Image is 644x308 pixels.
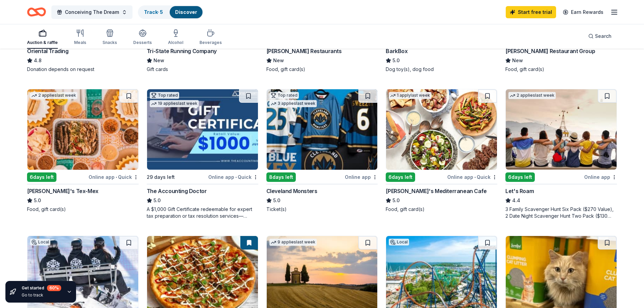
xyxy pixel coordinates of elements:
a: Start free trial [506,6,556,18]
div: 3 Family Scavenger Hunt Six Pack ($270 Value), 2 Date Night Scavenger Hunt Two Pack ($130 Value) [505,206,617,219]
img: Image for Let's Roam [506,89,617,170]
div: Cleveland Monsters [266,187,317,195]
div: A $1,000 Gift Certificate redeemable for expert tax preparation or tax resolution services—recipi... [147,206,258,219]
div: Let's Roam [505,187,534,195]
span: 4.8 [34,56,42,65]
div: 1 apply last week [389,92,431,99]
div: Food, gift card(s) [266,66,378,73]
span: 4.4 [512,196,520,205]
button: Search [583,29,617,43]
div: 3 applies last week [269,100,317,107]
a: Image for The Accounting DoctorTop rated19 applieslast week29 days leftOnline app•QuickThe Accoun... [147,89,258,219]
div: Dog toy(s), dog food [386,66,497,73]
span: • [116,174,117,180]
div: 6 days left [27,172,56,182]
div: Beverages [199,40,222,45]
div: Online app [345,173,378,181]
a: Image for Let's Roam2 applieslast week6days leftOnline appLet's Roam4.43 Family Scavenger Hunt Si... [505,89,617,219]
div: Tri-State Running Company [147,47,217,55]
a: Track· 5 [144,9,163,15]
a: Earn Rewards [559,6,607,18]
span: 5.0 [273,196,280,205]
div: 8 days left [266,172,296,182]
div: 2 applies last week [30,92,77,99]
div: Local [30,239,50,245]
button: Alcohol [168,26,183,49]
a: Home [27,4,46,20]
div: 29 days left [147,173,175,181]
div: Food, gift card(s) [386,206,497,213]
div: Top rated [150,92,179,99]
div: Go to track [22,292,61,298]
div: Get started [22,285,61,291]
img: Image for Cleveland Monsters [267,89,378,170]
div: 60 % [47,285,61,291]
img: Image for Taziki's Mediterranean Cafe [386,89,497,170]
div: [PERSON_NAME] Restaurants [266,47,342,55]
img: Image for Chuy's Tex-Mex [27,89,138,170]
span: New [512,56,523,65]
span: 5.0 [34,196,41,205]
button: Meals [74,26,86,49]
div: 6 days left [386,172,415,182]
span: 5.0 [153,196,161,205]
a: Image for Taziki's Mediterranean Cafe1 applylast week6days leftOnline app•Quick[PERSON_NAME]'s Me... [386,89,497,213]
a: Image for Cleveland MonstersTop rated3 applieslast week8days leftOnline appCleveland Monsters5.0T... [266,89,378,213]
span: 5.0 [392,56,400,65]
button: Conceiving The Dream [51,5,133,19]
div: The Accounting Doctor [147,187,207,195]
div: BarkBox [386,47,407,55]
div: [PERSON_NAME] Restaurant Group [505,47,595,55]
button: Beverages [199,26,222,49]
div: 6 days left [505,172,535,182]
img: Image for The Accounting Doctor [147,89,258,170]
div: Meals [74,40,86,45]
span: New [273,56,284,65]
div: [PERSON_NAME]'s Mediterranean Cafe [386,187,486,195]
div: Online app Quick [447,173,497,181]
div: Donation depends on request [27,66,139,73]
button: Auction & raffle [27,26,58,49]
div: Online app Quick [89,173,139,181]
div: Oriental Trading [27,47,69,55]
div: Snacks [102,40,117,45]
div: Local [389,239,409,245]
div: Alcohol [168,40,183,45]
button: Desserts [133,26,152,49]
div: Gift cards [147,66,258,73]
div: Online app [584,173,617,181]
div: 2 applies last week [508,92,556,99]
div: 19 applies last week [150,100,199,107]
span: New [153,56,164,65]
a: Discover [175,9,197,15]
span: Conceiving The Dream [65,8,119,16]
div: Auction & raffle [27,40,58,45]
div: Desserts [133,40,152,45]
span: 5.0 [392,196,400,205]
div: Online app Quick [208,173,258,181]
div: Food, gift card(s) [505,66,617,73]
div: 9 applies last week [269,239,317,246]
button: Track· 5Discover [138,5,203,19]
div: Top rated [269,92,299,99]
span: • [474,174,476,180]
div: Ticket(s) [266,206,378,213]
div: Food, gift card(s) [27,206,139,213]
button: Snacks [102,26,117,49]
span: Search [595,32,612,40]
a: Image for Chuy's Tex-Mex2 applieslast week6days leftOnline app•Quick[PERSON_NAME]'s Tex-Mex5.0Foo... [27,89,139,213]
span: • [235,174,237,180]
div: [PERSON_NAME]'s Tex-Mex [27,187,98,195]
